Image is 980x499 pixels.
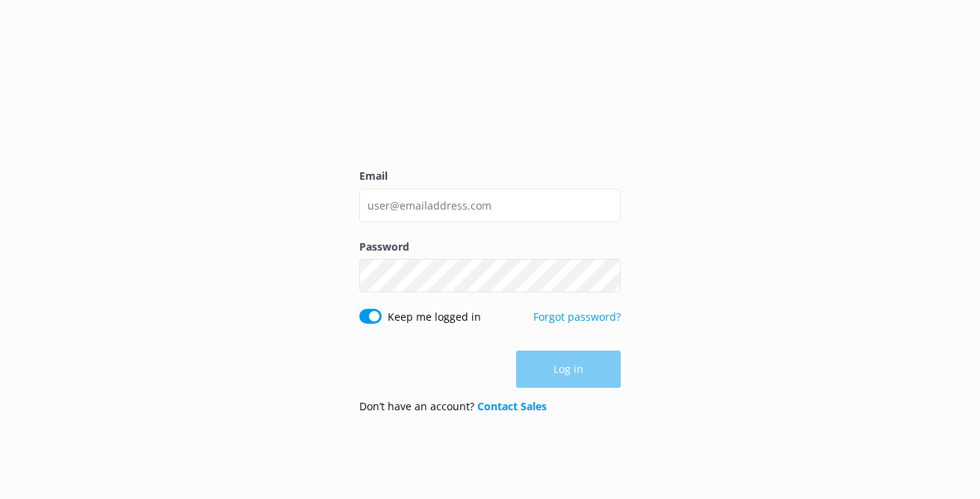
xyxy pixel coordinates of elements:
[359,168,621,184] label: Email
[477,399,547,413] a: Contact Sales
[388,309,481,325] label: Keep me logged in
[591,261,621,291] button: Show password
[359,398,547,415] p: Don’t have an account?
[359,239,621,255] label: Password
[533,310,621,324] a: Forgot password?
[359,189,621,222] input: user@emailaddress.com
